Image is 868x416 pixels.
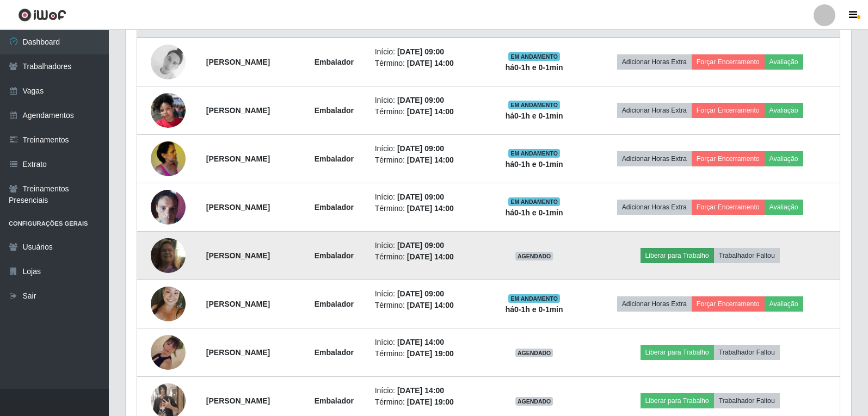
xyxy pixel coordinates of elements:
strong: Embalador [315,58,354,66]
li: Início: [375,385,482,396]
time: [DATE] 14:00 [397,386,444,395]
li: Início: [375,240,482,251]
span: AGENDADO [515,252,553,260]
li: Término: [375,396,482,408]
strong: [PERSON_NAME] [206,396,270,405]
time: [DATE] 19:00 [407,398,454,406]
button: Avaliação [765,296,803,312]
time: [DATE] 09:00 [397,241,444,250]
time: [DATE] 09:00 [397,144,444,153]
button: Adicionar Horas Extra [617,200,692,215]
strong: há 0-1 h e 0-1 min [506,160,563,169]
li: Início: [375,191,482,203]
strong: [PERSON_NAME] [206,251,270,260]
button: Avaliação [765,103,803,118]
time: [DATE] 14:00 [397,338,444,346]
strong: há 0-1 h e 0-1 min [506,305,563,314]
img: 1730297824341.jpeg [151,45,186,79]
strong: [PERSON_NAME] [206,106,270,115]
time: [DATE] 14:00 [407,252,454,261]
li: Término: [375,154,482,166]
span: EM ANDAMENTO [508,294,560,303]
button: Adicionar Horas Extra [617,54,692,70]
time: [DATE] 14:00 [407,107,454,116]
button: Forçar Encerramento [692,151,765,166]
li: Início: [375,46,482,58]
button: Trabalhador Faltou [714,345,780,360]
button: Forçar Encerramento [692,54,765,70]
strong: Embalador [315,106,354,115]
time: [DATE] 14:00 [407,204,454,213]
time: [DATE] 09:00 [397,96,444,104]
button: Forçar Encerramento [692,296,765,312]
button: Trabalhador Faltou [714,248,780,263]
button: Liberar para Trabalho [641,393,714,408]
span: EM ANDAMENTO [508,52,560,61]
strong: Embalador [315,154,354,163]
span: EM ANDAMENTO [508,149,560,158]
strong: Embalador [315,203,354,212]
strong: [PERSON_NAME] [206,154,270,163]
strong: Embalador [315,396,354,405]
time: [DATE] 14:00 [407,156,454,164]
time: [DATE] 14:00 [407,301,454,309]
img: CoreUI Logo [18,8,66,22]
li: Término: [375,348,482,359]
span: AGENDADO [515,397,553,406]
button: Liberar para Trabalho [641,248,714,263]
li: Término: [375,203,482,214]
button: Forçar Encerramento [692,103,765,118]
span: AGENDADO [515,349,553,357]
button: Adicionar Horas Extra [617,151,692,166]
strong: Embalador [315,300,354,308]
strong: há 0-1 h e 0-1 min [506,63,563,72]
li: Início: [375,143,482,154]
img: 1719358783577.jpeg [151,87,186,133]
button: Adicionar Horas Extra [617,296,692,312]
img: 1755461903677.jpeg [151,273,186,335]
button: Forçar Encerramento [692,200,765,215]
button: Trabalhador Faltou [714,393,780,408]
strong: Embalador [315,348,354,357]
time: [DATE] 19:00 [407,349,454,358]
img: 1733770253666.jpeg [151,184,186,230]
strong: [PERSON_NAME] [206,203,270,212]
time: [DATE] 14:00 [407,59,454,67]
strong: [PERSON_NAME] [206,300,270,308]
button: Liberar para Trabalho [641,345,714,360]
button: Avaliação [765,151,803,166]
li: Término: [375,106,482,117]
strong: Embalador [315,251,354,260]
li: Início: [375,337,482,348]
time: [DATE] 09:00 [397,47,444,56]
img: 1739839717367.jpeg [151,135,186,182]
li: Início: [375,288,482,300]
strong: [PERSON_NAME] [206,58,270,66]
li: Início: [375,95,482,106]
li: Término: [375,251,482,263]
button: Avaliação [765,54,803,70]
strong: [PERSON_NAME] [206,348,270,357]
li: Término: [375,58,482,69]
button: Avaliação [765,200,803,215]
time: [DATE] 09:00 [397,289,444,298]
img: 1742916176558.jpeg [151,225,186,287]
img: 1705758953122.jpeg [151,321,186,383]
li: Término: [375,300,482,311]
time: [DATE] 09:00 [397,193,444,201]
span: EM ANDAMENTO [508,101,560,109]
button: Adicionar Horas Extra [617,103,692,118]
span: EM ANDAMENTO [508,197,560,206]
strong: há 0-1 h e 0-1 min [506,208,563,217]
strong: há 0-1 h e 0-1 min [506,111,563,120]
